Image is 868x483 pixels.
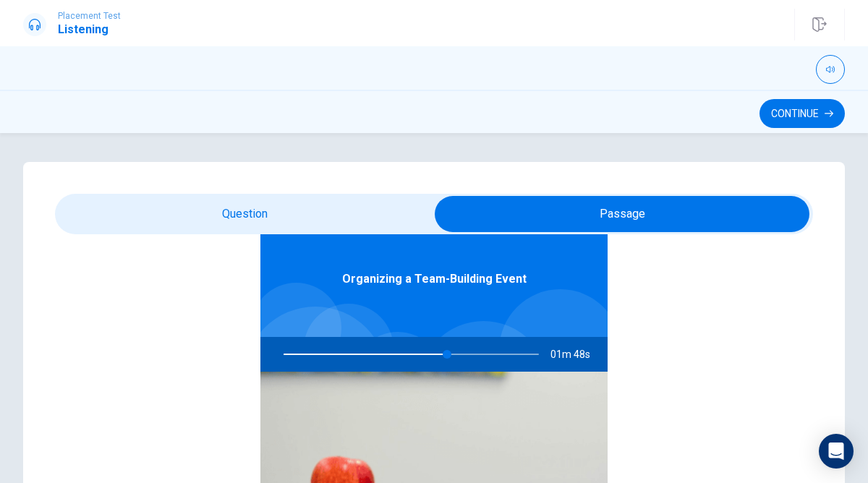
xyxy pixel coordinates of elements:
button: Continue [759,99,845,128]
span: 01m 48s [550,337,602,372]
span: Placement Test [58,11,121,21]
h1: Listening [58,21,121,38]
div: Open Intercom Messenger [819,434,854,469]
span: Organizing a Team-Building Event [342,270,527,288]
